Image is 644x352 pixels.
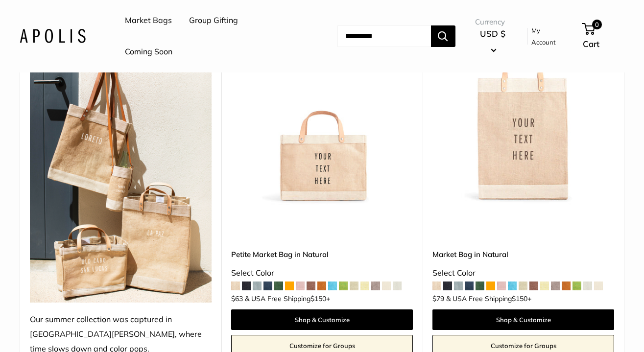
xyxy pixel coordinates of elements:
[125,13,172,28] a: Market Bags
[231,23,413,205] img: Petite Market Bag in Natural
[337,25,431,47] input: Search...
[512,294,527,303] span: $150
[475,15,510,29] span: Currency
[125,45,172,59] a: Coming Soon
[432,294,444,303] span: $79
[231,294,243,303] span: $63
[189,13,238,28] a: Group Gifting
[231,309,413,330] a: Shop & Customize
[432,266,614,281] div: Select Color
[432,309,614,330] a: Shop & Customize
[592,20,602,29] span: 0
[431,25,455,47] button: Search
[583,39,599,49] span: Cart
[432,23,614,205] img: Market Bag in Natural
[20,29,86,43] img: Apolis
[432,23,614,205] a: Market Bag in NaturalMarket Bag in Natural
[30,23,212,303] img: Our summer collection was captured in Todos Santos, where time slows down and color pops.
[531,24,566,48] a: My Account
[583,21,624,52] a: 0 Cart
[432,249,614,260] a: Market Bag in Natural
[231,23,413,205] a: Petite Market Bag in Naturaldescription_Effortless style that elevates every moment
[446,295,531,302] span: & USA Free Shipping +
[245,295,330,302] span: & USA Free Shipping +
[475,26,510,57] button: USD $
[231,249,413,260] a: Petite Market Bag in Natural
[480,28,505,39] span: USD $
[310,294,326,303] span: $150
[231,266,413,281] div: Select Color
